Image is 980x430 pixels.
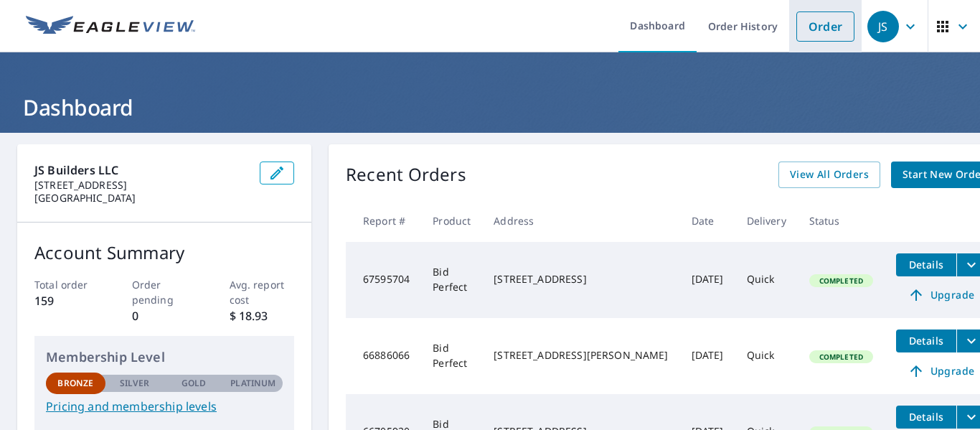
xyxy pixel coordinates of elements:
div: [STREET_ADDRESS][PERSON_NAME] [494,348,668,363]
td: 66886066 [346,318,421,394]
td: [DATE] [680,318,735,394]
img: EV Logo [26,16,195,37]
p: 159 [34,292,100,309]
span: Upgrade [905,286,977,304]
p: Recent Orders [346,162,466,188]
p: Bronze [57,377,93,390]
p: $ 18.93 [230,307,295,324]
p: Silver [120,377,150,390]
p: Order pending [132,277,197,307]
th: Delivery [735,200,798,242]
td: 67595704 [346,242,421,318]
td: Quick [735,318,798,394]
button: detailsBtn-66886066 [896,329,956,352]
div: [STREET_ADDRESS] [494,272,668,286]
p: Membership Level [46,347,283,367]
a: Order [796,11,854,42]
p: Gold [182,377,206,390]
span: Details [905,258,948,271]
div: JS [867,11,899,42]
button: detailsBtn-67595704 [896,253,956,276]
p: Avg. report cost [230,277,295,307]
th: Status [798,200,885,242]
span: Upgrade [905,363,977,380]
p: Platinum [230,377,275,390]
th: Date [680,200,735,242]
button: detailsBtn-66705930 [896,406,956,429]
td: Bid Perfect [421,242,482,318]
a: View All Orders [778,162,880,188]
span: View All Orders [790,166,869,184]
span: Completed [811,276,872,286]
p: Total order [34,277,100,292]
p: [STREET_ADDRESS] [34,179,248,192]
td: Quick [735,242,798,318]
th: Address [482,200,679,242]
span: Completed [811,352,872,362]
p: JS Builders LLC [34,162,248,179]
h1: Dashboard [17,93,963,122]
td: [DATE] [680,242,735,318]
p: 0 [132,307,197,324]
th: Product [421,200,482,242]
td: Bid Perfect [421,318,482,394]
a: Pricing and membership levels [46,398,283,415]
th: Report # [346,200,421,242]
span: Details [905,334,948,347]
span: Details [905,410,948,424]
p: Account Summary [34,240,294,266]
p: [GEOGRAPHIC_DATA] [34,192,248,205]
